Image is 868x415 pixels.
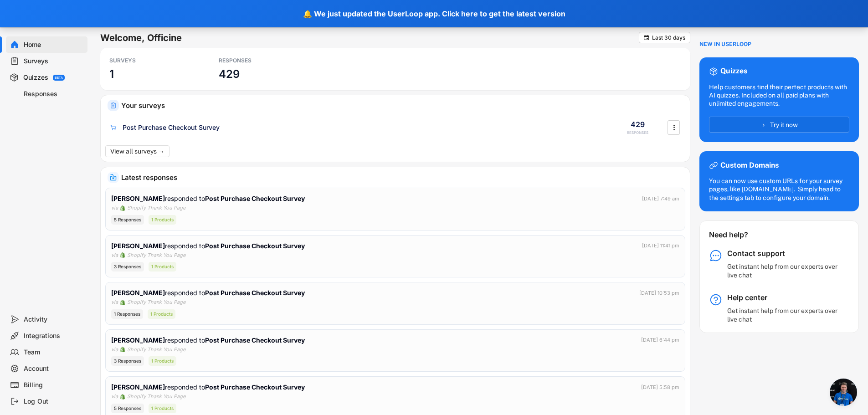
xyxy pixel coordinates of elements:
[111,336,165,344] strong: [PERSON_NAME]
[23,73,48,82] div: Quizzes
[673,123,675,132] text: 
[127,204,185,212] div: Shopify Thank You Page
[149,404,176,413] div: 1 Products
[111,382,307,392] div: responded to
[205,289,305,297] strong: Post Purchase Checkout Survey
[109,67,114,81] h3: 1
[727,249,841,258] div: Contact support
[709,230,772,240] div: Need help?
[642,242,679,250] div: [DATE] 11:41 pm
[24,41,84,49] div: Home
[127,346,185,354] div: Shopify Thank You Page
[669,121,678,134] button: 
[699,41,751,48] div: NEW IN USERLOOP
[111,262,144,272] div: 3 Responses
[120,300,125,305] img: 1156660_ecommerce_logo_shopify_icon%20%281%29.png
[110,174,117,181] img: IncomingMajor.svg
[111,309,143,319] div: 1 Responses
[219,67,240,81] h3: 429
[121,102,683,109] div: Your surveys
[111,215,144,225] div: 5 Responses
[120,205,125,211] img: 1156660_ecommerce_logo_shopify_icon%20%281%29.png
[121,174,683,181] div: Latest responses
[644,34,649,41] text: 
[148,309,175,319] div: 1 Products
[709,177,849,202] div: You can now use custom URLs for your survey pages, like [DOMAIN_NAME]. Simply head to the setting...
[642,195,679,203] div: [DATE] 7:49 am
[24,364,84,373] div: Account
[727,293,841,302] div: Help center
[109,57,191,64] div: SURVEYS
[111,251,118,259] div: via
[24,90,84,98] div: Responses
[111,204,118,212] div: via
[111,288,307,297] div: responded to
[205,195,305,202] strong: Post Purchase Checkout Survey
[111,242,165,250] strong: [PERSON_NAME]
[111,393,118,400] div: via
[641,336,679,344] div: [DATE] 6:44 pm
[111,194,307,203] div: responded to
[720,161,779,170] div: Custom Domains
[770,122,798,128] span: Try it now
[652,35,685,41] div: Last 30 days
[123,123,220,132] div: Post Purchase Checkout Survey
[120,394,125,400] img: 1156660_ecommerce_logo_shopify_icon%20%281%29.png
[219,57,301,64] div: RESPONSES
[643,34,650,41] button: 
[127,393,185,400] div: Shopify Thank You Page
[120,252,125,258] img: 1156660_ecommerce_logo_shopify_icon%20%281%29.png
[205,242,305,250] strong: Post Purchase Checkout Survey
[24,332,84,340] div: Integrations
[205,336,305,344] strong: Post Purchase Checkout Survey
[111,298,118,306] div: via
[639,289,679,297] div: [DATE] 10:53 pm
[111,404,144,413] div: 5 Responses
[127,251,185,259] div: Shopify Thank You Page
[641,384,679,391] div: [DATE] 5:58 pm
[24,57,84,66] div: Surveys
[120,347,125,352] img: 1156660_ecommerce_logo_shopify_icon%20%281%29.png
[727,307,841,323] div: Get instant help from our experts over live chat
[24,348,84,357] div: Team
[55,76,63,79] div: BETA
[24,315,84,324] div: Activity
[105,145,169,157] button: View all surveys →
[111,335,307,345] div: responded to
[127,298,185,306] div: Shopify Thank You Page
[24,397,84,406] div: Log Out
[627,130,648,135] div: RESPONSES
[111,289,165,297] strong: [PERSON_NAME]
[111,195,165,202] strong: [PERSON_NAME]
[830,379,857,406] div: Aprire la chat
[111,241,307,251] div: responded to
[727,262,841,279] div: Get instant help from our experts over live chat
[149,215,176,225] div: 1 Products
[111,346,118,354] div: via
[149,356,176,366] div: 1 Products
[709,83,849,108] div: Help customers find their perfect products with AI quizzes. Included on all paid plans with unlim...
[631,119,645,129] div: 429
[709,117,849,133] button: Try it now
[149,262,176,272] div: 1 Products
[205,383,305,391] strong: Post Purchase Checkout Survey
[720,67,747,76] div: Quizzes
[24,381,84,389] div: Billing
[100,32,639,44] h6: Welcome, Officine
[111,383,165,391] strong: [PERSON_NAME]
[111,356,144,366] div: 3 Responses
